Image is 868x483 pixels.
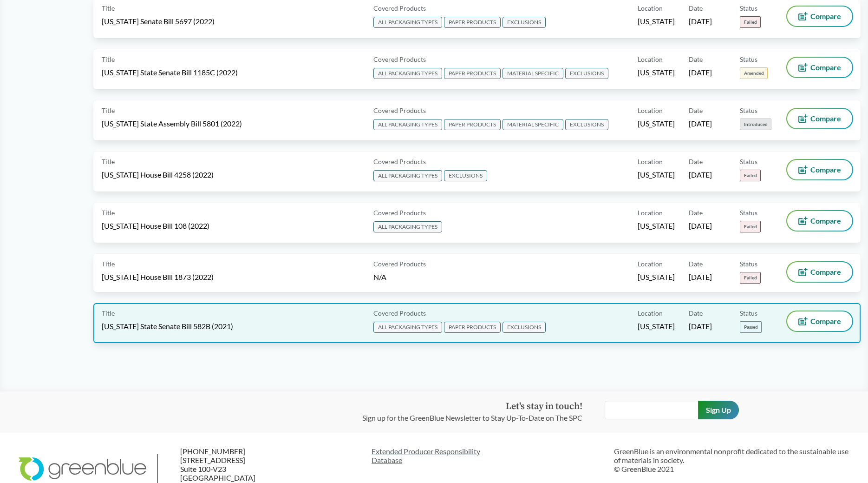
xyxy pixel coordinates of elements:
[373,157,426,166] span: Covered Products
[373,3,426,13] span: Covered Products
[444,119,501,130] span: PAPER PRODUCTS
[689,221,712,231] span: [DATE]
[740,170,761,181] span: Failed
[638,272,675,282] span: [US_STATE]
[373,68,442,79] span: ALL PACKAGING TYPES
[740,157,757,166] span: Status
[102,157,115,166] span: Title
[787,7,852,26] button: Compare
[373,272,386,281] span: N/A
[638,321,675,331] span: [US_STATE]
[638,157,663,166] span: Location
[740,16,761,28] span: Failed
[102,170,214,180] span: [US_STATE] House Bill 4258 (2022)
[689,157,703,166] span: Date
[810,13,841,20] span: Compare
[689,321,712,331] span: [DATE]
[373,17,442,28] span: ALL PACKAGING TYPES
[740,208,757,218] span: Status
[102,308,115,318] span: Title
[503,119,563,130] span: MATERIAL SPECIFIC
[503,68,563,79] span: MATERIAL SPECIFIC
[102,259,115,269] span: Title
[638,208,663,218] span: Location
[810,64,841,71] span: Compare
[444,17,501,28] span: PAPER PRODUCTS
[787,58,852,77] button: Compare
[638,67,675,78] span: [US_STATE]
[503,322,546,333] span: EXCLUSIONS
[689,3,703,13] span: Date
[362,412,582,423] p: Sign up for the GreenBlue Newsletter to Stay Up-To-Date on The SPC
[102,3,115,13] span: Title
[565,119,608,130] span: EXCLUSIONS
[638,119,675,129] span: [US_STATE]
[689,106,703,115] span: Date
[810,166,841,173] span: Compare
[638,54,663,64] span: Location
[373,221,442,232] span: ALL PACKAGING TYPES
[689,67,712,78] span: [DATE]
[373,308,426,318] span: Covered Products
[373,54,426,64] span: Covered Products
[444,68,501,79] span: PAPER PRODUCTS
[372,447,607,464] a: Extended Producer ResponsibilityDatabase
[565,68,608,79] span: EXCLUSIONS
[689,208,703,218] span: Date
[689,54,703,64] span: Date
[740,106,757,115] span: Status
[373,259,426,269] span: Covered Products
[102,321,233,331] span: [US_STATE] State Senate Bill 582B (2021)
[102,272,214,282] span: [US_STATE] House Bill 1873 (2022)
[740,221,761,232] span: Failed
[787,160,852,179] button: Compare
[787,109,852,128] button: Compare
[102,221,209,231] span: [US_STATE] House Bill 108 (2022)
[102,119,242,129] span: [US_STATE] State Assembly Bill 5801 (2022)
[638,221,675,231] span: [US_STATE]
[689,308,703,318] span: Date
[740,119,771,130] span: Introduced
[638,259,663,269] span: Location
[740,272,761,284] span: Failed
[373,106,426,115] span: Covered Products
[740,308,757,318] span: Status
[810,318,841,325] span: Compare
[373,322,442,333] span: ALL PACKAGING TYPES
[689,119,712,129] span: [DATE]
[638,308,663,318] span: Location
[810,268,841,276] span: Compare
[373,170,442,181] span: ALL PACKAGING TYPES
[102,54,115,64] span: Title
[689,16,712,26] span: [DATE]
[740,54,757,64] span: Status
[638,16,675,26] span: [US_STATE]
[373,119,442,130] span: ALL PACKAGING TYPES
[698,401,739,419] input: Sign Up
[444,170,487,181] span: EXCLUSIONS
[638,170,675,180] span: [US_STATE]
[689,259,703,269] span: Date
[638,106,663,115] span: Location
[373,208,426,218] span: Covered Products
[810,217,841,225] span: Compare
[787,211,852,231] button: Compare
[810,115,841,122] span: Compare
[102,67,238,78] span: [US_STATE] State Senate Bill 1185C (2022)
[444,322,501,333] span: PAPER PRODUCTS
[740,259,757,269] span: Status
[740,3,757,13] span: Status
[638,3,663,13] span: Location
[689,272,712,282] span: [DATE]
[614,447,849,474] p: GreenBlue is an environmental nonprofit dedicated to the sustainable use of materials in society....
[689,170,712,180] span: [DATE]
[503,17,546,28] span: EXCLUSIONS
[787,262,852,282] button: Compare
[102,208,115,218] span: Title
[102,16,215,26] span: [US_STATE] Senate Bill 5697 (2022)
[740,67,768,79] span: Amended
[787,311,852,331] button: Compare
[740,321,762,333] span: Passed
[102,106,115,115] span: Title
[506,401,582,412] strong: Let's stay in touch!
